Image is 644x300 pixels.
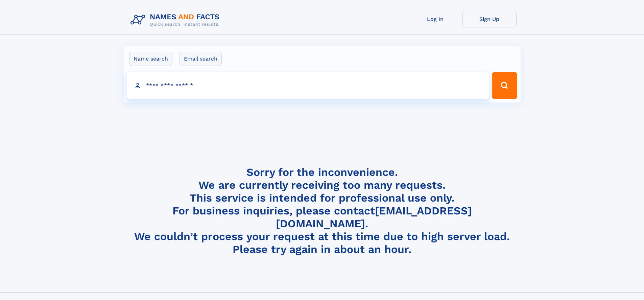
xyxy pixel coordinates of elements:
[276,204,472,230] a: [EMAIL_ADDRESS][DOMAIN_NAME]
[462,11,517,27] a: Sign Up
[128,11,225,29] img: Logo Names and Facts
[129,52,172,66] label: Name search
[180,52,222,66] label: Email search
[128,166,517,256] h4: Sorry for the inconvenience. We are currently receiving too many requests. This service is intend...
[408,11,462,27] a: Log In
[492,72,517,99] button: Search Button
[127,72,489,99] input: search input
